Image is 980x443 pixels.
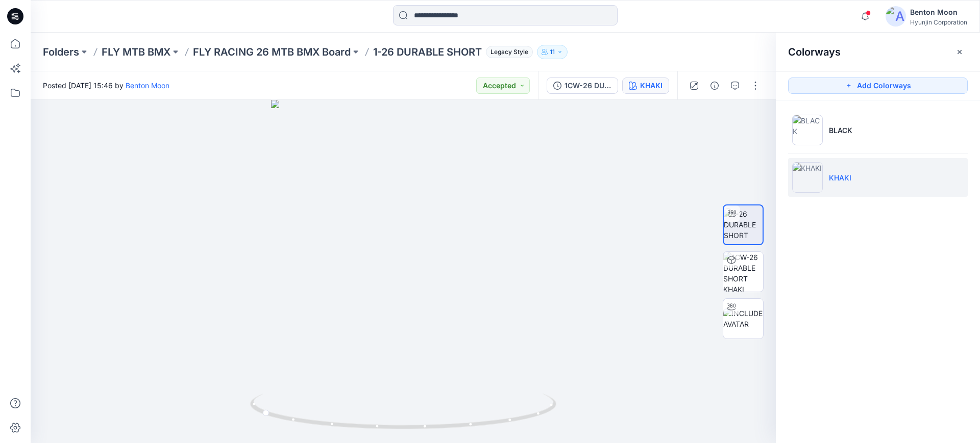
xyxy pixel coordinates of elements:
[622,77,669,94] button: KHAKI
[193,45,351,59] a: FLY RACING 26 MTB BMX Board
[723,252,763,292] img: 1CW-26 DURABLE SHORT KHAKI
[910,18,967,26] div: Hyunjin Corporation
[537,45,568,59] button: 11
[547,77,618,94] button: 1CW-26 DURABLE SHORT
[792,162,823,193] img: KHAKI
[886,6,906,27] img: avatar
[788,46,841,58] h2: Colorways
[565,80,611,91] div: 1CW-26 DURABLE SHORT
[43,45,79,59] a: Folders
[373,45,482,59] p: 1-26 DURABLE SHORT
[788,77,968,94] button: Add Colorways
[43,80,169,91] span: Posted [DATE] 15:46 by
[102,45,170,59] a: FLY MTB BMX
[126,81,169,90] a: Benton Moon
[829,125,852,136] p: BLACK
[482,45,533,59] button: Legacy Style
[706,77,723,94] button: Details
[829,172,851,183] p: KHAKI
[723,308,763,329] img: INCLUDE AVATAR
[724,209,763,241] img: 1-26 DURABLE SHORT
[792,115,823,145] img: BLACK
[486,46,533,58] span: Legacy Style
[910,6,967,18] div: Benton Moon
[550,46,555,58] p: 11
[640,80,663,91] div: KHAKI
